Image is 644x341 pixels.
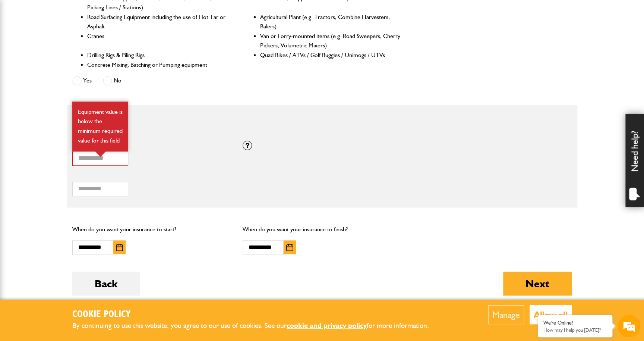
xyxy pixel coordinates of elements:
label: Yes [72,76,92,85]
div: Need help? [625,114,644,207]
a: cookie and privacy policy [287,321,367,330]
div: Minimize live chat window [122,4,140,22]
div: Chat with us now [39,42,125,51]
p: When do you want your insurance to start? [72,225,231,234]
h2: Cookie Policy [72,309,441,320]
button: Next [503,272,572,295]
img: d_20077148190_company_1631870298795_20077148190 [13,41,31,52]
img: error-box-arrow.svg [95,151,106,157]
p: By continuing to use this website, you agree to our use of cookies. See our for more information. [72,320,441,332]
img: Choose date [116,244,123,251]
p: When do you want your insurance to finish? [243,225,402,234]
input: Enter your email address [10,91,136,107]
li: Road Surfacing Equipment including the use of Hot Tar or Asphalt [87,12,228,31]
button: Allow all [530,305,572,324]
li: Quad Bikes / ATVs / Golf Buggies / Unimogs / UTVs [260,50,401,60]
div: Equipment value is below the minimum required value for this field [72,101,128,151]
label: No [103,76,121,85]
li: Cranes [87,31,228,50]
p: How may I help you today? [543,327,607,333]
div: We're Online! [543,320,607,326]
li: Van or Lorry-mounted items (e.g. Road Sweepers, Cherry Pickers, Volumetric Mixers) [260,31,401,50]
input: Enter your phone number [10,113,136,129]
li: Concrete Mixing, Batching or Pumping equipment [87,60,228,70]
input: Enter your last name [10,69,136,85]
button: Back [72,272,140,295]
button: Manage [488,305,524,324]
li: Agricultural Plant (e.g. Tractors, Combine Harvesters, Balers) [260,12,401,31]
img: Choose date [286,244,293,251]
li: Drilling Rigs & Piling Rigs [87,50,228,60]
em: Start Chat [101,230,135,240]
textarea: Type your message and hit 'Enter' [10,135,136,223]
